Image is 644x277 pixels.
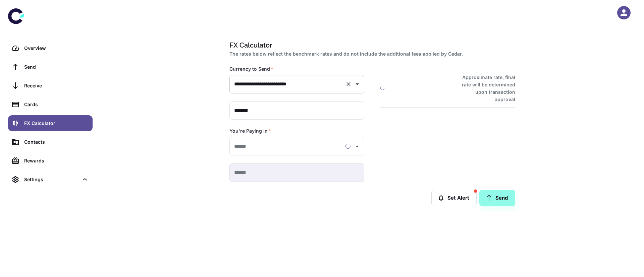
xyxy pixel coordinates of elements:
[24,63,89,71] div: Send
[454,74,515,103] h6: Approximate rate, final rate will be determined upon transaction approval
[24,45,89,52] div: Overview
[24,176,78,183] div: Settings
[8,59,93,75] a: Send
[8,96,93,113] a: Cards
[8,78,93,94] a: Receive
[479,190,515,206] a: Send
[8,40,93,56] a: Overview
[344,79,353,89] button: Clear
[229,40,513,50] h1: FX Calculator
[24,157,89,164] div: Rewards
[353,79,362,89] button: Open
[8,115,93,131] a: FX Calculator
[229,128,271,134] label: You're Paying In
[8,171,93,188] div: Settings
[353,142,362,151] button: Open
[229,66,273,72] label: Currency to Send
[24,101,89,108] div: Cards
[8,153,93,169] a: Rewards
[8,134,93,150] a: Contacts
[24,138,89,146] div: Contacts
[24,82,89,89] div: Receive
[431,190,477,206] button: Set Alert
[24,120,89,127] div: FX Calculator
